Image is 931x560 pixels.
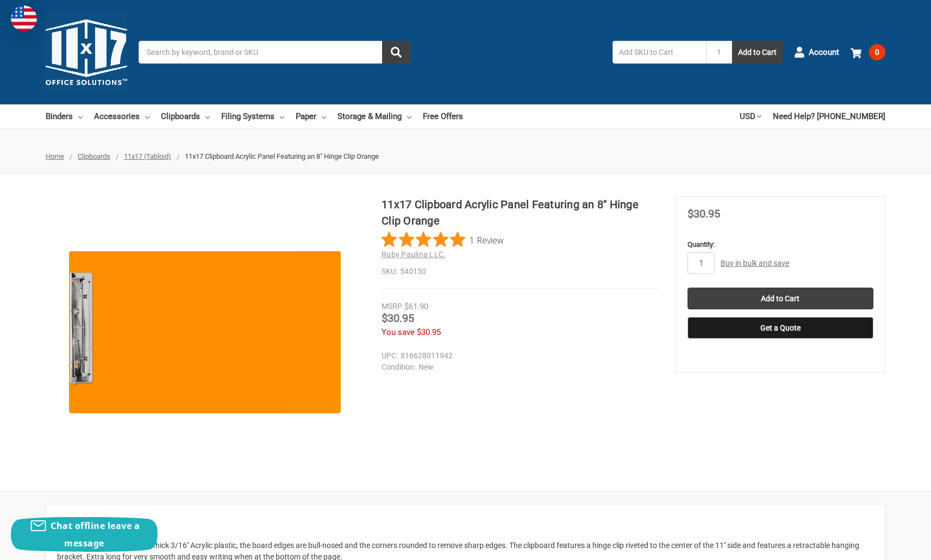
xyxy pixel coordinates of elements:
[139,41,410,64] input: Search by keyword, brand or SKU
[382,250,446,259] a: Ruby Paulina LLC.
[161,104,210,128] a: Clipboards
[404,302,428,312] span: $61.90
[382,196,658,229] h1: 11x17 Clipboard Acrylic Panel Featuring an 8" Hinge Clip Orange
[613,41,706,64] input: Add SKU to Cart
[809,46,839,59] span: Account
[417,327,441,337] span: $30.95
[382,362,653,373] dd: New
[296,104,326,128] a: Paper
[470,232,504,248] span: 1 Review
[382,301,402,312] div: MSRP
[721,259,789,267] a: Buy in bulk and save
[688,207,720,220] span: $30.95
[382,232,504,248] button: Rated 5 out of 5 stars from 1 reviews. Jump to reviews.
[69,196,341,468] img: 11x17 Clipboard Acrylic Panel Featuring an 8" Hinge Clip Orange
[124,152,171,160] a: 11x17 (Tabloid)
[794,38,839,66] a: Account
[382,312,414,325] span: $30.95
[382,350,653,362] dd: 816628011942
[382,266,397,277] dt: SKU:
[46,104,83,128] a: Binders
[773,104,885,128] a: Need Help? [PHONE_NUMBER]
[185,152,379,160] span: 11x17 Clipboard Acrylic Panel Featuring an 8" Hinge Clip Orange
[11,5,37,32] img: duty and tax information for United States
[46,152,64,160] a: Home
[382,266,658,277] dd: 540150
[11,517,158,552] button: Chat offline leave a message
[382,350,398,362] dt: UPC:
[221,104,284,128] a: Filing Systems
[688,239,873,250] label: Quantity:
[382,327,415,337] span: You save
[869,44,885,60] span: 0
[732,41,783,64] button: Add to Cart
[740,104,761,128] a: USD
[46,11,127,93] img: 11x17.com
[851,38,885,66] a: 0
[688,288,873,309] input: Add to Cart
[78,152,110,160] a: Clipboards
[51,520,140,549] span: Chat offline leave a message
[57,516,874,532] h2: Description
[338,104,411,128] a: Storage & Mailing
[423,104,463,128] a: Free Offers
[94,104,149,128] a: Accessories
[382,362,416,373] dt: Condition:
[688,317,873,339] button: Get a Quote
